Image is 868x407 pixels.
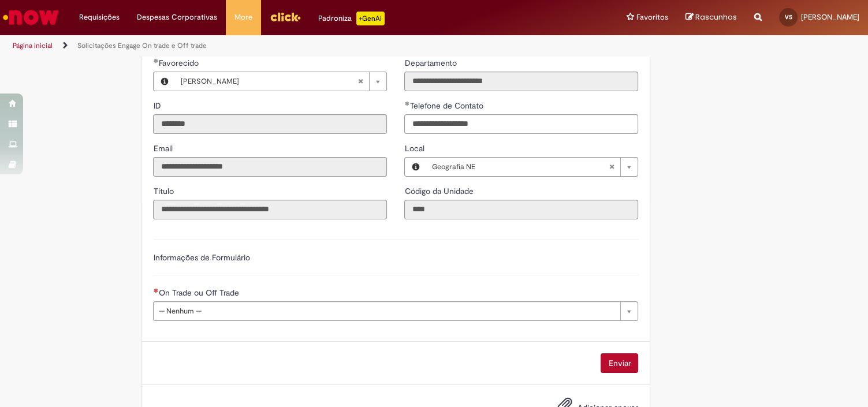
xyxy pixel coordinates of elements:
[404,200,638,219] input: Código da Unidade
[404,58,459,68] span: Somente leitura - Departamento
[13,41,53,50] a: Página inicial
[153,100,163,111] span: Somente leitura - ID
[318,12,385,25] div: Padroniza
[695,12,737,23] span: Rascunhos
[404,143,426,154] span: Local
[158,287,241,298] span: On Trade ou Off Trade
[77,41,207,50] a: Solicitações Engage On trade e Off trade
[9,35,570,57] ul: Trilhas de página
[153,143,174,154] label: Somente leitura - Email
[785,13,792,21] span: VS
[409,100,485,111] span: Telefone de Contato
[426,158,638,176] a: Geografia NELimpar campo Local
[79,12,120,23] span: Requisições
[601,353,638,373] button: Enviar
[636,12,668,23] span: Favoritos
[801,12,859,22] span: [PERSON_NAME]
[153,186,176,196] span: Somente leitura - Título
[153,252,249,263] label: Informações de Formulário
[154,72,174,91] button: Favorecido, Visualizar este registro Vitoria Sofia Santos Alvarez Soto
[352,72,369,91] abbr: Limpar campo Favorecido
[404,57,459,69] label: Somente leitura - Departamento
[153,143,174,154] span: Somente leitura - Email
[137,12,217,23] span: Despesas Corporativas
[153,114,387,134] input: ID
[158,302,614,320] span: -- Nenhum --
[174,72,386,91] a: [PERSON_NAME]Limpar campo Favorecido
[603,158,620,176] abbr: Limpar campo Local
[404,101,409,106] span: Obrigatório Preenchido
[1,6,61,29] img: ServiceNow
[404,186,475,196] span: Somente leitura - Código da Unidade
[153,58,158,63] span: Obrigatório Preenchido
[431,158,609,176] span: Geografia NE
[356,12,385,25] p: +GenAi
[234,12,252,23] span: More
[404,185,475,197] label: Somente leitura - Código da Unidade
[153,288,158,293] span: Necessários
[405,158,426,176] button: Local, Visualizar este registro Geografia NE
[153,100,163,111] label: Somente leitura - ID
[180,72,357,91] span: [PERSON_NAME]
[158,58,200,68] span: Necessários - Favorecido
[686,12,737,23] a: Rascunhos
[270,8,301,25] img: click_logo_yellow_360x200.png
[153,200,387,219] input: Título
[153,157,387,177] input: Email
[153,185,176,197] label: Somente leitura - Título
[404,72,638,91] input: Departamento
[404,114,638,134] input: Telefone de Contato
